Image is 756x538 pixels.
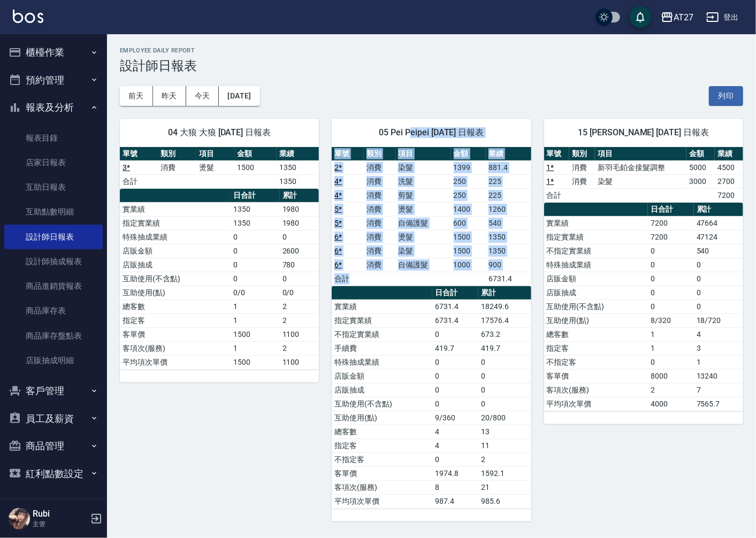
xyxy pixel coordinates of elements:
button: 報表及分析 [4,94,103,121]
th: 日合計 [231,189,279,203]
th: 金額 [686,147,715,161]
td: 0 [432,327,478,341]
td: 1500 [451,230,486,244]
td: 實業績 [332,299,432,313]
th: 項目 [196,147,235,161]
td: 消費 [569,160,595,174]
td: 0 [432,383,478,397]
td: 合計 [544,188,570,202]
button: 前天 [120,86,153,106]
td: 881.4 [486,160,531,174]
td: 7200 [715,188,743,202]
td: 4 [432,425,478,439]
button: 今天 [186,86,219,106]
td: 18249.6 [478,299,531,313]
td: 指定實業績 [544,230,648,244]
td: 225 [486,188,531,202]
td: 4 [432,439,478,452]
a: 商品庫存盤點表 [4,324,103,348]
td: 1500 [231,327,279,341]
td: 指定實業績 [120,216,231,230]
td: 總客數 [544,327,648,341]
td: 1974.8 [432,466,478,480]
td: 特殊抽成業績 [332,355,432,369]
td: 47664 [694,216,743,230]
td: 6731.4 [486,272,531,286]
td: 3 [694,341,743,355]
a: 報表目錄 [4,126,103,150]
td: 染髮 [595,174,686,188]
td: 染髮 [395,244,450,258]
td: 0 [231,258,279,272]
td: 指定客 [332,439,432,452]
td: 消費 [158,160,197,174]
td: 店販抽成 [544,286,648,299]
td: 540 [486,216,531,230]
td: 客項次(服務) [120,341,231,355]
td: 消費 [364,216,396,230]
td: 5000 [686,160,715,174]
table: a dense table [544,147,743,203]
td: 燙髮 [395,230,450,244]
td: 特殊抽成業績 [544,258,648,272]
a: 店販抽成明細 [4,348,103,373]
td: 平均項次單價 [120,355,231,369]
td: 0 [648,286,694,299]
td: 0 [478,383,531,397]
td: 18/720 [694,313,743,327]
td: 0 [648,272,694,286]
td: 8000 [648,369,694,383]
td: 0 [648,299,694,313]
td: 1 [648,341,694,355]
a: 商品庫存表 [4,298,103,323]
td: 1260 [486,202,531,216]
td: 7565.7 [694,397,743,411]
td: 手續費 [332,341,432,355]
td: 0 [432,355,478,369]
table: a dense table [544,203,743,411]
th: 累計 [280,189,319,203]
h5: Rubi [33,509,87,519]
td: 8/320 [648,313,694,327]
td: 1350 [486,244,531,258]
button: 櫃檯作業 [4,39,103,66]
button: [DATE] [219,86,259,106]
td: 1 [231,299,279,313]
td: 平均項次單價 [332,494,432,508]
td: 540 [694,244,743,258]
td: 0 [432,452,478,466]
td: 9/360 [432,411,478,425]
td: 21 [478,480,531,494]
td: 7 [694,383,743,397]
button: 紅利點數設定 [4,460,103,488]
th: 項目 [595,147,686,161]
span: 04 大狼 大狼 [DATE] 日報表 [133,127,306,138]
td: 1 [694,355,743,369]
td: 1350 [486,230,531,244]
td: 0 [478,355,531,369]
td: 250 [451,174,486,188]
button: 員工及薪資 [4,405,103,433]
td: 消費 [364,160,396,174]
td: 實業績 [120,202,231,216]
td: 0 [432,369,478,383]
button: 昨天 [153,86,186,106]
td: 900 [486,258,531,272]
th: 業績 [277,147,319,161]
td: 實業績 [544,216,648,230]
button: 列印 [709,86,743,106]
button: AT27 [656,6,698,28]
td: 1592.1 [478,466,531,480]
td: 客單價 [332,466,432,480]
td: 互助使用(不含點) [120,272,231,286]
th: 單號 [332,147,364,161]
td: 新羽毛鉑金接髮調整 [595,160,686,174]
td: 客項次(服務) [332,480,432,494]
td: 2 [280,299,319,313]
th: 業績 [715,147,743,161]
button: 客戶管理 [4,377,103,405]
td: 平均項次單價 [544,397,648,411]
td: 洗髮 [395,174,450,188]
td: 消費 [364,202,396,216]
td: 0 [432,397,478,411]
